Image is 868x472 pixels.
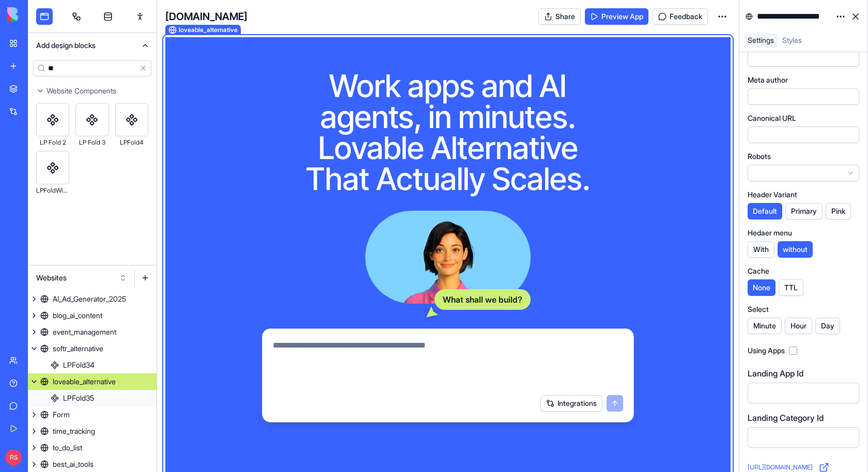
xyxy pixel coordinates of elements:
button: Share [538,8,581,25]
a: LPFold35 [28,390,157,406]
button: Minute [748,318,782,334]
a: to_do_list [28,439,157,456]
label: Header Variant [748,190,797,200]
button: Primary [785,203,823,219]
button: Hour [785,318,812,334]
div: event_management [53,327,116,337]
div: LPFold35 [63,393,94,403]
a: Styles [778,33,806,48]
label: Using Apps [748,345,785,356]
button: TTL [779,279,803,296]
a: loveable_alternative [28,373,157,390]
button: Clear [135,60,151,76]
button: Websites [31,270,132,286]
div: best_ai_tools [53,459,94,469]
button: None [748,279,776,296]
label: Landing App Id [748,367,803,380]
a: LPFold34 [28,357,157,373]
div: LPFold34 [63,360,95,370]
span: Settings [748,36,774,44]
button: Feedback [653,8,708,25]
label: Landing Category Id [748,412,824,424]
a: blog_ai_content [28,307,157,324]
div: LPFold4 [115,136,148,149]
label: Hedaer menu [748,228,792,238]
label: Cache [748,266,769,276]
label: Meta author [748,75,788,85]
div: Form [53,410,70,420]
a: AI_Ad_Generator_2025 [28,291,157,307]
button: Day [815,318,840,334]
div: LP Fold 2 [36,136,69,149]
div: What shall we build? [435,289,531,310]
a: time_tracking [28,423,157,439]
img: logo [7,7,71,22]
div: softr_alternative [53,343,103,354]
button: Integrations [540,395,602,412]
button: Default [748,203,782,219]
a: Preview App [585,8,648,25]
span: RS [5,449,22,466]
div: AI_Ad_Generator_2025 [53,294,126,304]
span: Styles [782,36,802,44]
div: time_tracking [53,426,95,436]
button: without [778,241,813,258]
a: Settings [743,33,778,48]
div: LPFoldWizard [36,184,69,197]
a: Form [28,406,157,423]
div: to_do_list [53,443,82,453]
button: Website Components [28,83,157,99]
label: Canonical URL [748,113,796,123]
label: Select [748,304,769,314]
a: softr_alternative [28,340,157,357]
button: Add design blocks [28,33,157,58]
button: Pink [826,203,851,219]
h1: Work apps and AI agents, in minutes. Lovable Alternative That Actually Scales. [299,70,597,194]
h4: [DOMAIN_NAME] [165,9,247,24]
a: event_management [28,324,157,340]
div: loveable_alternative [53,376,116,387]
button: With [748,241,774,258]
label: Robots [748,151,771,162]
div: LP Fold 3 [75,136,109,149]
div: blog_ai_content [53,310,102,321]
